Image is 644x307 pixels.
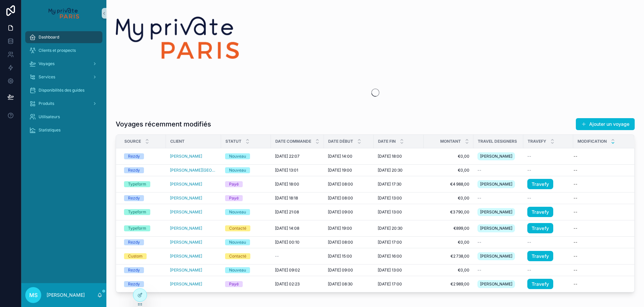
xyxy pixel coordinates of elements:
[378,240,420,245] a: [DATE] 17:00
[170,254,217,259] a: [PERSON_NAME]
[576,118,635,130] button: Ajouter un voyage
[170,195,202,201] a: [PERSON_NAME]
[39,48,76,53] span: Clients et prospects
[428,168,469,173] span: €0,00
[170,240,202,245] a: [PERSON_NAME]
[527,179,553,190] a: Travefy
[229,181,239,187] div: Payé
[328,209,353,215] span: [DATE] 09:00
[574,209,626,215] a: --
[477,268,519,273] a: --
[428,240,469,245] a: €0,00
[527,223,553,234] a: Travefy
[170,240,217,245] a: [PERSON_NAME]
[328,254,352,259] span: [DATE] 15:00
[480,254,512,259] span: [PERSON_NAME]
[480,226,512,231] span: [PERSON_NAME]
[428,209,469,215] span: €3 790,00
[225,267,267,273] a: Nouveau
[170,182,202,187] a: [PERSON_NAME]
[25,84,102,96] a: Disponibilités des guides
[527,279,569,289] a: Travefy
[275,139,311,144] span: Date commande
[574,268,578,273] p: --
[574,168,626,173] a: --
[574,168,578,173] p: --
[328,281,370,287] a: [DATE] 08:30
[275,240,300,245] span: [DATE] 00:10
[428,281,469,287] a: €2 989,00
[328,240,370,245] a: [DATE] 08:00
[527,240,531,245] span: --
[229,167,246,173] div: Nouveau
[170,268,217,273] a: [PERSON_NAME]
[328,240,353,245] span: [DATE] 08:00
[574,268,626,273] a: --
[275,268,320,273] a: [DATE] 09:02
[428,226,469,231] span: €899,00
[225,181,267,187] a: Payé
[170,268,202,273] a: [PERSON_NAME]
[39,74,55,80] span: Services
[39,114,60,119] span: Utilisateurs
[378,226,420,231] a: [DATE] 20:30
[527,207,553,217] a: Travefy
[477,151,519,162] a: [PERSON_NAME]
[170,281,217,287] a: [PERSON_NAME]
[378,281,420,287] a: [DATE] 17:00
[428,195,469,201] span: €0,00
[574,226,578,231] p: --
[527,240,569,245] a: --
[328,281,353,287] span: [DATE] 08:30
[25,111,102,123] a: Utilisateurs
[574,195,626,201] a: --
[428,154,469,159] span: €0,00
[574,226,626,231] a: --
[275,168,320,173] a: [DATE] 13:01
[378,254,402,259] span: [DATE] 16:00
[124,181,162,187] a: Typeform
[378,154,402,159] span: [DATE] 18:00
[527,195,569,201] a: --
[527,268,569,273] a: --
[477,168,519,173] a: --
[527,279,553,289] a: Travefy
[378,195,402,201] span: [DATE] 13:00
[378,268,402,273] span: [DATE] 13:00
[29,291,38,299] span: MS
[124,167,162,173] a: Rezdy
[39,127,61,133] span: Statistiques
[39,88,84,93] span: Disponibilités des guides
[128,195,140,201] div: Rezdy
[527,154,569,159] a: --
[477,268,481,273] span: --
[527,154,531,159] span: --
[477,195,519,201] a: --
[124,153,162,159] a: Rezdy
[574,154,626,159] a: --
[275,268,300,273] span: [DATE] 09:02
[328,168,352,173] span: [DATE] 19:00
[428,268,469,273] a: €0,00
[527,207,569,217] a: Travefy
[229,253,246,259] div: Contacté
[477,168,481,173] span: --
[378,168,403,173] span: [DATE] 20:30
[170,182,217,187] a: [PERSON_NAME]
[328,226,370,231] a: [DATE] 19:00
[229,281,239,287] div: Payé
[477,240,481,245] span: --
[328,182,370,187] a: [DATE] 08:00
[275,154,320,159] a: [DATE] 22:07
[527,168,569,173] a: --
[124,281,162,287] a: Rezdy
[328,154,352,159] span: [DATE] 14:00
[477,223,519,234] a: [PERSON_NAME]
[428,182,469,187] span: €4 988,00
[170,168,217,173] span: [PERSON_NAME][GEOGRAPHIC_DATA]
[477,207,519,217] a: [PERSON_NAME]
[170,209,202,215] a: [PERSON_NAME]
[47,292,85,298] p: [PERSON_NAME]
